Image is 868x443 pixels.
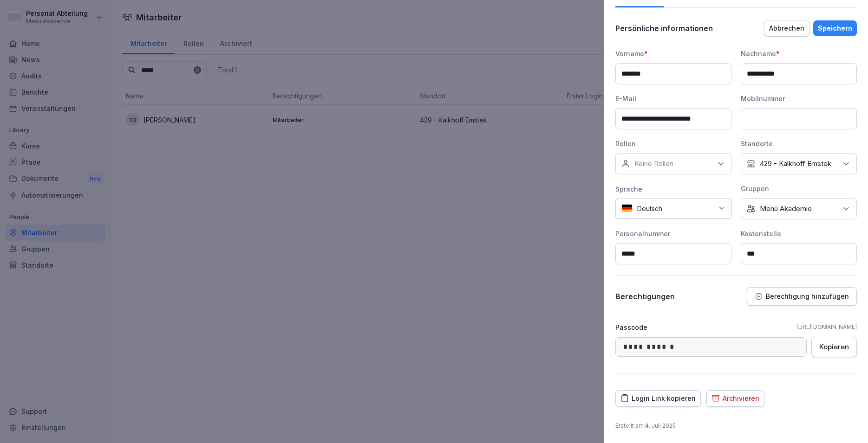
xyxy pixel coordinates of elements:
p: Berechtigungen [615,292,675,301]
div: Rollen [615,139,731,148]
button: Berechtigung hinzufügen [747,287,857,306]
div: Archivieren [711,393,759,404]
div: Kostenstelle [741,229,857,238]
p: Persönliche informationen [615,24,713,33]
p: Menü Akademie [760,204,812,213]
div: Gruppen [741,184,857,193]
div: Abbrechen [769,23,804,33]
div: E-Mail [615,94,731,103]
div: Sprache [615,184,731,194]
p: Berechtigung hinzufügen [766,293,849,300]
button: Speichern [813,20,857,36]
div: Personalnummer [615,229,731,238]
div: Login Link kopieren [620,393,696,404]
div: Nachname [741,49,857,58]
div: Standorte [741,139,857,148]
img: de.svg [621,204,633,213]
button: Archivieren [706,390,764,407]
div: Mobilnummer [741,94,857,103]
div: Speichern [818,23,852,33]
p: Keine Rollen [634,159,673,168]
button: Kopieren [811,337,857,357]
p: Erstellt am : 4. Juli 2025 [615,422,857,430]
button: Login Link kopieren [615,390,701,407]
button: Abbrechen [764,20,809,37]
div: Deutsch [615,199,731,218]
p: 429 - Kalkhoff Emstek [760,159,831,168]
a: [URL][DOMAIN_NAME] [796,323,857,331]
div: Vorname [615,49,731,58]
p: Passcode [615,322,647,332]
div: Kopieren [819,342,849,352]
